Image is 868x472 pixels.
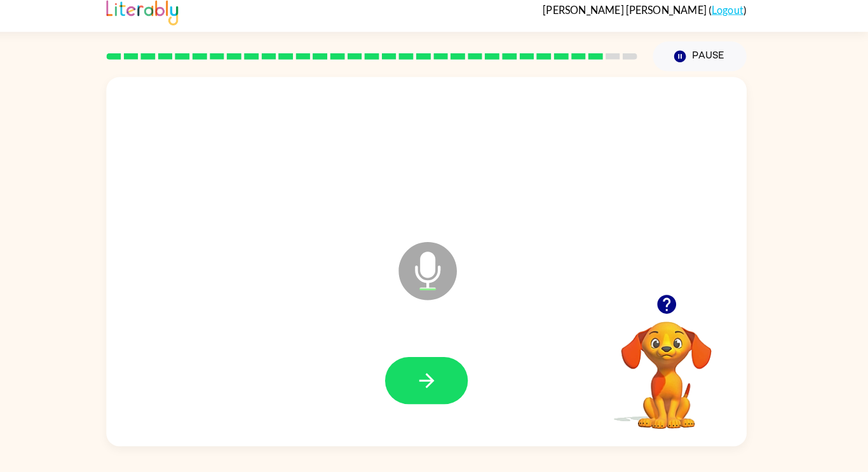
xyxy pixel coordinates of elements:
[714,11,745,24] a: Logout
[548,11,711,24] span: [PERSON_NAME] [PERSON_NAME]
[548,11,749,24] div: ( )
[606,304,733,431] video: Your browser must support playing .mp4 files to use Literably. Please try using another browser.
[119,5,190,33] img: Literably
[656,49,749,78] button: Pause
